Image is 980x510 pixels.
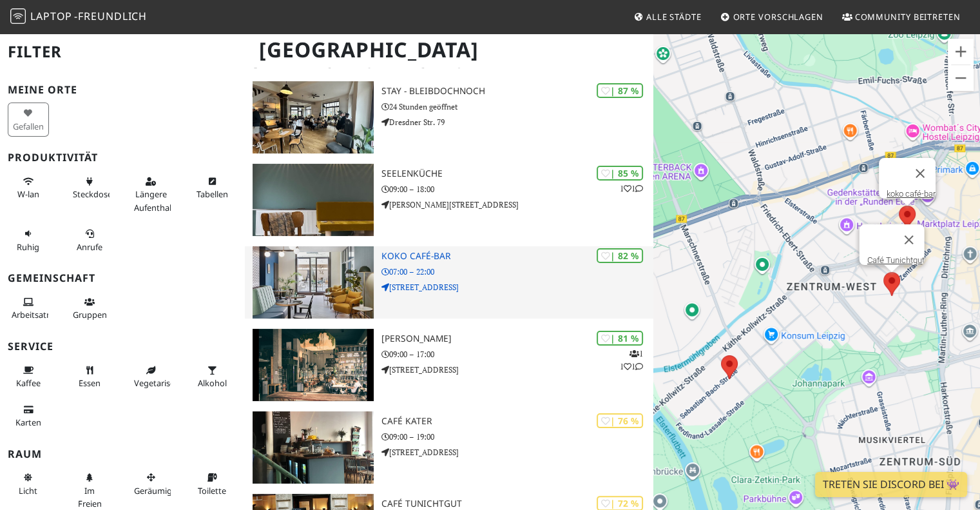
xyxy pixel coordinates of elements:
font: [STREET_ADDRESS] [389,365,459,375]
font: Raum [8,447,42,461]
button: Vegetarisch [130,360,171,394]
img: Laptopfreundlich [10,8,26,24]
span: Natürliches Licht [19,485,37,496]
font: [PERSON_NAME] [381,332,452,344]
font: koko café-bar [381,250,451,262]
button: Tabellen [191,171,233,205]
a: STAY - bleibdochnoch | 87 % STAY - bleibdochnoch 24 Stunden geöffnet Dresdner Str. 79 [245,81,653,153]
a: Café Tunichtgut [867,255,924,265]
font: Gemeinschaft [8,271,95,285]
a: Alle Städte [628,5,707,28]
font: Im Freien [78,485,102,509]
font: Meine Orte [8,83,77,97]
font: 09:00 – 17:00 [389,349,434,359]
font: Essen [79,377,101,389]
font: Vegetarisch [134,377,179,389]
a: Café Kater | 76 % Café Kater 09:00 – 19:00 [STREET_ADDRESS] [245,411,653,484]
font: Treten Sie Discord bei 👾 [823,477,959,491]
font: Gruppen [73,309,107,320]
span: Video-/Audioanrufe [77,241,102,253]
font: Längere Aufenthalte [134,188,179,213]
a: koko café-bar [887,189,936,199]
font: Kaffee [16,377,41,389]
button: Anrufe [69,223,110,257]
button: Ruhig [8,223,49,257]
button: W-lan [8,171,49,205]
font: 07:00 – 22:00 [389,267,434,277]
font: Produktivität [8,150,98,164]
a: Laptopfreundlich Laptop-freundlich [10,6,147,28]
img: koko café-bar [253,246,373,319]
button: Längere Aufenthalte [130,171,171,218]
font: Tabellen [197,188,228,200]
font: 09:00 – 19:00 [389,432,434,442]
font: Seelenküche [381,167,443,179]
button: Karten [8,399,49,433]
font: Anrufe [77,241,102,253]
button: Gruppen [69,291,110,326]
span: Gruppentische [73,309,107,320]
font: 1 [639,349,643,358]
font: Alle Städte [646,11,702,23]
span: Arbeitsfreundliche Tische [197,188,228,200]
span: Kreditkarten [15,417,41,428]
font: 24 Stunden geöffnet [389,102,457,112]
font: [PERSON_NAME][STREET_ADDRESS] [389,200,519,210]
img: STAY - bleibdochnoch [253,81,373,153]
font: 09:00 – 18:00 [389,184,434,194]
font: Café Kater [381,415,432,427]
font: | 81 % [610,332,639,344]
span: Außenbereich [78,485,102,509]
font: 1 [620,362,624,371]
img: Café Kater [253,411,373,484]
font: STAY - bleibdochnoch [381,84,485,97]
button: Steckdosen [69,171,110,205]
font: [GEOGRAPHIC_DATA] [259,35,479,63]
button: Toilette [191,467,233,501]
img: Franz Morish Kaffeerösterei [253,329,373,401]
a: Treten Sie Discord bei 👾 [815,472,967,497]
font: Karten [15,417,41,428]
span: Alkohol [198,377,227,389]
font: Arbeitsatmosphäre [12,309,86,320]
font: Community beitreten [855,11,961,23]
span: Toilette [198,485,226,496]
font: | 85 % [610,167,639,179]
button: Vergrößern [948,39,974,64]
button: Geräumig [130,467,171,501]
font: Service [8,339,53,353]
button: Licht [8,467,49,501]
font: | 87 % [610,84,639,97]
font: Steckdosen [73,188,117,200]
font: Laptop [30,9,72,23]
font: [STREET_ADDRESS] [389,447,459,457]
font: | 82 % [610,250,639,262]
a: Franz Morish Kaffeerösterei | 81 % 111 [PERSON_NAME] 09:00 – 17:00 [STREET_ADDRESS] [245,329,653,401]
font: 1 [620,184,624,193]
img: Seelenküche [253,164,373,236]
a: Community beitreten [837,5,966,28]
font: Café Tunichtgut [381,497,462,509]
font: 1 [631,362,635,371]
button: Kaffee [8,360,49,394]
button: Schließen [905,158,936,189]
span: Menschen arbeiten [12,309,86,320]
font: 1 [631,184,635,193]
font: W-lan [17,188,39,200]
font: Filter [8,41,62,62]
font: | 76 % [610,415,639,427]
a: Seelenküche | 85 % 11 Seelenküche 09:00 – 18:00 [PERSON_NAME][STREET_ADDRESS] [245,164,653,236]
font: Geräumig [134,485,172,496]
button: Arbeitsatmosphäre [8,291,49,326]
a: Orte vorschlagen [715,5,829,28]
button: Verkleinern [948,65,974,91]
button: Schließen [893,224,924,255]
button: Essen [69,360,110,394]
